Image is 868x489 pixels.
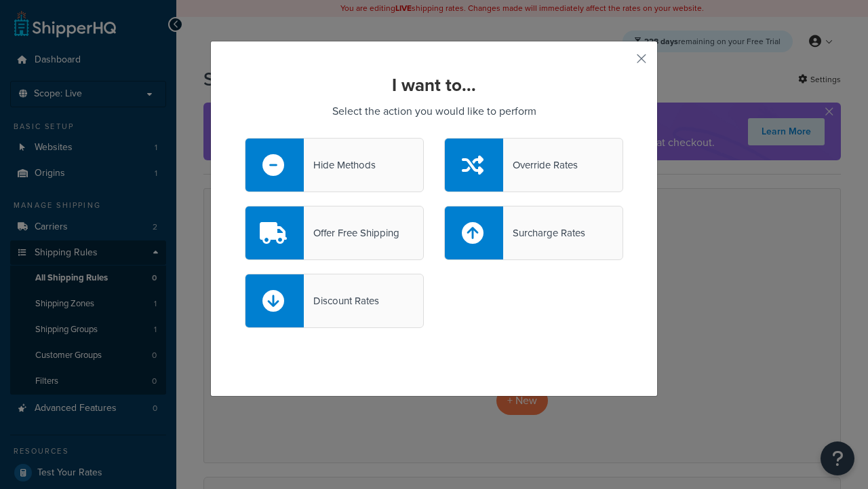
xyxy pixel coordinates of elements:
div: Hide Methods [304,156,376,175]
div: Offer Free Shipping [304,223,399,242]
div: Surcharge Rates [503,223,585,242]
div: Discount Rates [304,291,379,310]
strong: I want to... [392,72,476,98]
div: Override Rates [503,156,578,175]
p: Select the action you would like to perform [245,102,623,121]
